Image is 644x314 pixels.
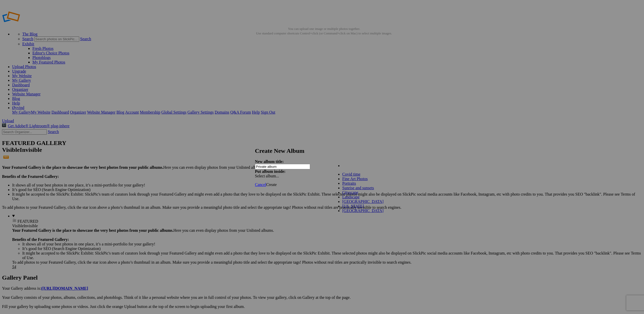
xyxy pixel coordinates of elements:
span: Create [266,182,277,187]
strong: Put album inside: [255,169,286,174]
strong: New album title: [255,159,284,164]
a: Cancel [255,182,266,187]
span: Select album... [255,174,279,178]
h2: Create New Album [255,148,389,154]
